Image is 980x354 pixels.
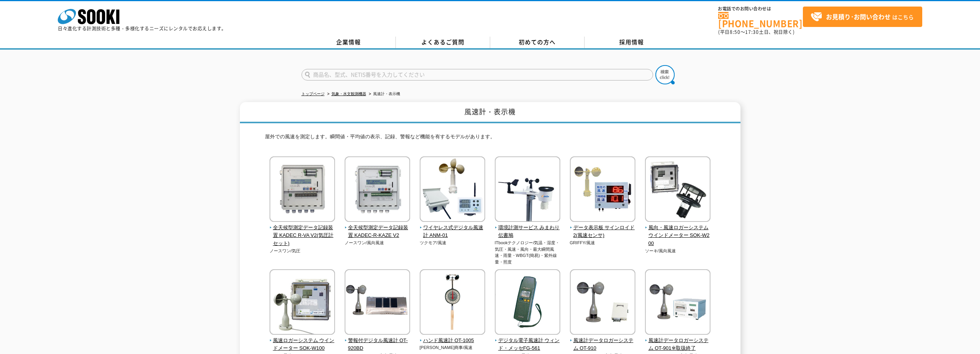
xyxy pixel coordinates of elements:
[270,224,335,248] span: 全天候型測定データ記録装置 KADEC R-VA V2(気圧計セット)
[420,156,485,224] img: ワイヤレス式デジタル風速計 ANM-01
[240,102,740,123] h1: 風速計・表示機
[655,65,675,84] img: btn_search.png
[345,156,410,224] img: 全天候型測定データ記録装置 KADEC-R-KAZE V2
[645,248,711,254] p: ソーキ/風向風速
[495,240,561,265] p: ITbookテクノロジー/気温・湿度・気圧・風速・風向・最大瞬間風速・雨量・WBGT(簡易)・紫外線量・照度
[270,216,335,248] a: 全天候型測定データ記録装置 KADEC R-VA V2(気圧計セット)
[58,26,226,31] p: 日々進化する計測技術と多種・多様化するニーズにレンタルでお応えします。
[270,329,335,352] a: 風速ロガーシステム ウインドメーター SOK-W100
[718,12,803,28] a: [PHONE_NUMBER]
[645,156,710,224] img: 風向・風速ロガーシステム ウインドメーター SOK-W200
[302,92,325,96] a: トップページ
[570,329,636,352] a: 風速計データロガーシステム OT-910
[270,248,335,254] p: ノースワン/気圧
[826,12,891,21] strong: お見積り･お問い合わせ
[420,337,486,345] span: ハンド風速計 OT-1005
[396,37,490,48] a: よくあるご質問
[570,216,636,240] a: データ表示板 サインロイド2(風速センサ)
[345,216,410,240] a: 全天候型測定データ記録装置 KADEC-R-KAZE V2
[519,38,556,46] span: 初めての方へ
[495,156,560,224] img: 環境計測サービス みまわり伝書鳩
[745,29,759,35] span: 17:30
[645,269,710,337] img: 風速計データロガーシステム OT-901※取扱終了
[495,269,560,337] img: デジタル電子風速計 ウィンド・メッセFG-561
[495,224,561,240] span: 環境計測サービス みまわり伝書鳩
[420,344,486,351] p: [PERSON_NAME]商事/風速
[645,216,711,248] a: 風向・風速ロガーシステム ウインドメーター SOK-W200
[345,240,410,246] p: ノースワン/風向風速
[345,337,410,353] span: 警報付デジタル風速計 OT-920BD
[570,156,635,224] img: データ表示板 サインロイド2(風速センサ)
[718,7,803,11] span: お電話でのお問い合わせは
[270,337,335,353] span: 風速ロガーシステム ウインドメーター SOK-W100
[420,269,485,337] img: ハンド風速計 OT-1005
[570,240,636,246] p: GRIFFY/風速
[302,37,396,48] a: 企業情報
[811,11,914,23] span: はこちら
[718,29,794,35] span: (平日 ～ 土日、祝日除く)
[420,240,486,246] p: ツクモア/風速
[730,29,740,35] span: 8:50
[495,329,561,352] a: デジタル電子風速計 ウィンド・メッセFG-561
[420,216,486,240] a: ワイヤレス式デジタル風速計 ANM-01
[490,37,585,48] a: 初めての方へ
[270,156,335,224] img: 全天候型測定データ記録装置 KADEC R-VA V2(気圧計セット)
[270,269,335,337] img: 風速ロガーシステム ウインドメーター SOK-W100
[645,337,711,353] span: 風速計データロガーシステム OT-901※取扱終了
[645,224,711,248] span: 風向・風速ロガーシステム ウインドメーター SOK-W200
[645,329,711,352] a: 風速計データロガーシステム OT-901※取扱終了
[332,92,366,96] a: 気象・水文観測機器
[367,90,400,98] li: 風速計・表示機
[345,224,410,240] span: 全天候型測定データ記録装置 KADEC-R-KAZE V2
[345,329,410,352] a: 警報付デジタル風速計 OT-920BD
[420,224,486,240] span: ワイヤレス式デジタル風速計 ANM-01
[803,7,922,27] a: お見積り･お問い合わせはこちら
[495,216,561,240] a: 環境計測サービス みまわり伝書鳩
[570,224,636,240] span: データ表示板 サインロイド2(風速センサ)
[570,269,635,337] img: 風速計データロガーシステム OT-910
[265,133,715,145] p: 屋外での風速を測定します。瞬間値・平均値の表示、記録、警報など機能を有するモデルがあります。
[585,37,679,48] a: 採用情報
[345,269,410,337] img: 警報付デジタル風速計 OT-920BD
[302,69,653,81] input: 商品名、型式、NETIS番号を入力してください
[570,337,636,353] span: 風速計データロガーシステム OT-910
[420,329,486,345] a: ハンド風速計 OT-1005
[495,337,561,353] span: デジタル電子風速計 ウィンド・メッセFG-561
